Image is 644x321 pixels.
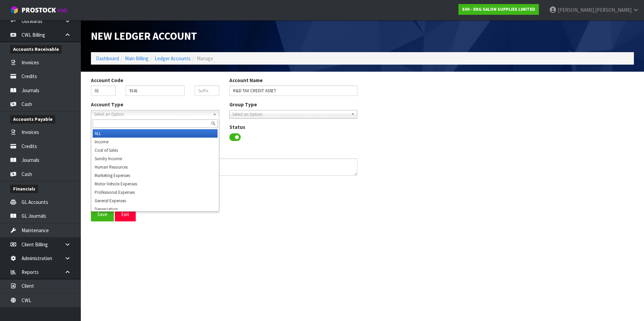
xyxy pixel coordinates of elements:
[93,154,218,163] li: Sundry Income
[229,101,257,108] label: Group Type
[595,7,632,13] span: [PERSON_NAME]
[93,205,218,213] li: Depreciation
[22,6,56,14] span: ProStock
[91,85,116,96] input: Prefix
[93,163,218,171] li: Human Resources
[229,123,245,131] label: Status
[91,207,114,221] button: Save
[91,29,197,43] span: New Ledger Account
[96,55,119,62] a: Dashboard
[10,45,62,53] span: Accounts Receivable
[93,197,218,205] li: General Expenses
[57,7,68,14] small: WMS
[126,85,185,96] input: Account Code
[115,207,136,221] button: Exit
[197,55,213,62] span: Manage
[93,171,218,180] li: Marketing Expenses
[229,85,358,96] input: Account Name
[10,115,55,123] span: Accounts Payable
[10,6,19,14] img: cube-alt.png
[458,4,539,15] a: S00 - RKG SALON SUPPLIES LIMITED
[195,85,219,96] input: Suffix
[93,188,218,197] li: Professional Expenses
[10,185,38,193] span: Financials
[93,138,218,146] li: Income
[91,77,123,84] label: Account Code
[93,180,218,188] li: Motor Vehicle Expenses
[94,110,210,118] span: Select an Option
[558,7,594,13] span: [PERSON_NAME]
[93,129,218,138] li: ALL
[229,77,263,84] label: Account Name
[93,146,218,154] li: Cost of Sales
[155,55,191,62] a: Ledger Accounts
[91,101,123,108] label: Account Type
[232,110,349,118] span: Select an Option
[462,6,535,12] strong: S00 - RKG SALON SUPPLIES LIMITED
[125,55,149,62] a: Main Billing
